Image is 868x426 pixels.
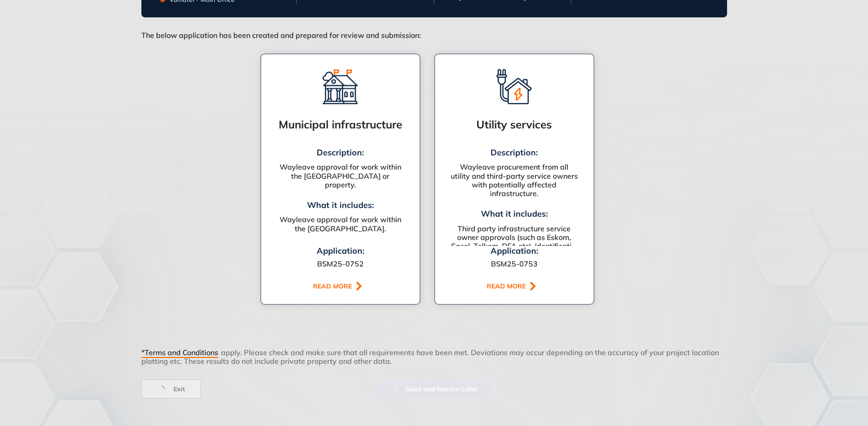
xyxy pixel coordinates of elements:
[317,260,364,268] div: BSM25-0752
[298,279,382,293] button: READ MORE
[491,260,538,268] div: BSM25-0753
[317,246,364,260] div: Application:
[141,379,201,399] button: Exit
[173,384,185,394] span: Exit
[487,282,528,290] div: READ MORE
[141,348,221,354] button: *Terms and Conditions
[451,224,571,250] span: Third party infrastructure service owner approvals (such as Eskom, Sasol, Telkom, DFA etc). Ident...
[450,224,579,251] div: Third party infrastructure service owner approvals (such as Eskom, Sasol, Telkom, DFA etc). Ident...
[279,118,402,131] div: Municipal infrastructure
[313,282,355,290] div: READ MORE
[276,163,405,189] div: Wayleave approval for work within the [GEOGRAPHIC_DATA] or property.
[141,348,218,358] span: *Terms and Conditions
[491,246,538,260] div: Application:
[141,348,727,379] div: apply. Please check and make sure that all requirements have been met. Deviations may occur depen...
[276,148,405,163] div: Description:
[157,386,173,392] span: loading
[450,163,579,198] div: Wayleave procurement from all utility and third-party service owners with potentially affected in...
[472,279,556,293] button: READ MORE
[571,241,577,250] span: ...
[476,118,552,131] div: Utility services
[450,148,579,163] div: Description:
[450,203,579,224] div: What it includes:
[276,215,405,233] div: Wayleave approval for work within the [GEOGRAPHIC_DATA].
[141,17,727,44] div: The below application has been created and prepared for review and submission:
[276,195,405,216] div: What it includes:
